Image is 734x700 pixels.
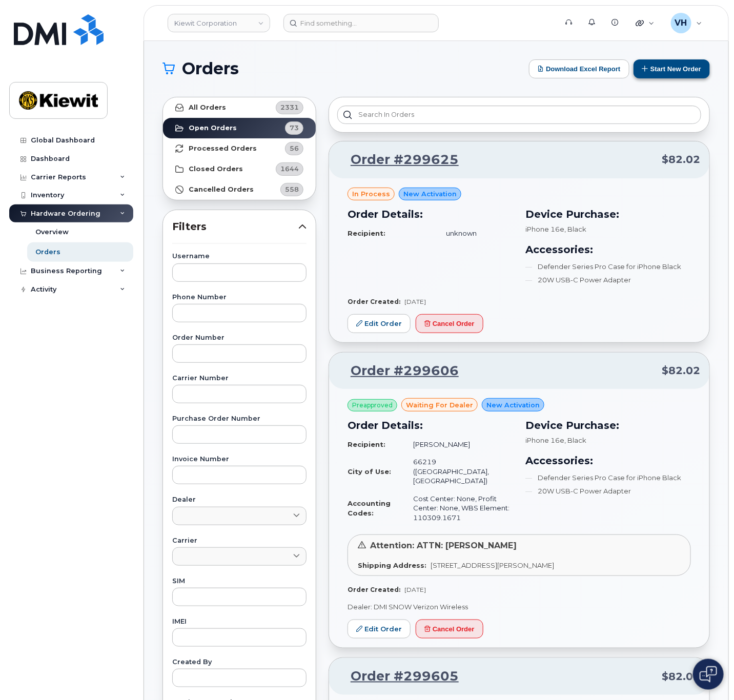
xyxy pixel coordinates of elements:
label: Dealer [172,497,307,503]
strong: Order Created: [348,298,400,305]
a: Order #299605 [338,667,459,686]
li: 20W USB-C Power Adapter [525,486,691,496]
h3: Accessories: [525,242,691,257]
span: [DATE] [404,298,426,305]
strong: City of Use: [348,467,391,476]
span: iPhone 16e [525,225,564,233]
a: All Orders2331 [163,97,316,118]
span: 1644 [280,164,299,174]
td: Cost Center: None, Profit Center: None, WBS Element: 110309.1671 [404,490,513,527]
span: 558 [285,184,299,194]
td: [PERSON_NAME] [404,436,513,454]
span: New Activation [486,400,540,410]
h3: Order Details: [348,418,513,433]
span: Attention: ATTN: [PERSON_NAME] [370,541,517,550]
h3: Accessories: [525,453,691,468]
label: Carrier Number [172,375,307,382]
strong: Open Orders [189,124,237,132]
span: iPhone 16e [525,436,564,444]
td: unknown [437,224,513,242]
button: Cancel Order [416,314,483,333]
a: Order #299625 [338,151,459,169]
strong: Closed Orders [189,165,243,173]
li: Defender Series Pro Case for iPhone Black [525,262,691,272]
img: Open chat [700,666,717,683]
span: 2331 [280,102,299,112]
label: Phone Number [172,294,307,301]
a: Edit Order [348,620,411,639]
a: Open Orders73 [163,118,316,138]
a: Closed Orders1644 [163,159,316,179]
strong: Recipient: [348,229,385,237]
input: Search in orders [337,106,701,124]
td: 66219 ([GEOGRAPHIC_DATA], [GEOGRAPHIC_DATA]) [404,453,513,490]
strong: Accounting Codes: [348,499,391,517]
button: Download Excel Report [529,59,629,78]
strong: Order Created: [348,586,400,593]
label: SIM [172,578,307,585]
strong: Cancelled Orders [189,186,254,194]
strong: All Orders [189,104,226,112]
span: [STREET_ADDRESS][PERSON_NAME] [431,561,554,569]
span: $82.02 [662,152,700,167]
label: Order Number [172,335,307,341]
label: IMEI [172,619,307,625]
span: Preapproved [352,401,393,410]
span: , Black [564,225,586,233]
span: New Activation [403,189,457,199]
a: Cancelled Orders558 [163,179,316,200]
label: Username [172,253,307,260]
li: 20W USB-C Power Adapter [525,275,691,285]
span: in process [352,189,390,199]
strong: Shipping Address: [358,561,426,569]
a: Order #299606 [338,362,459,380]
label: Carrier [172,538,307,544]
h3: Order Details: [348,207,513,222]
a: Edit Order [348,314,411,333]
button: Start New Order [634,59,710,78]
span: $82.02 [662,669,700,684]
span: [DATE] [404,586,426,593]
p: Dealer: DMI SNOW Verizon Wireless [348,602,691,612]
span: 56 [290,143,299,153]
span: , Black [564,436,586,444]
span: Orders [182,61,239,76]
li: Defender Series Pro Case for iPhone Black [525,473,691,483]
span: Filters [172,219,298,234]
span: waiting for dealer [406,400,473,410]
label: Invoice Number [172,456,307,463]
label: Created By [172,659,307,666]
span: 73 [290,123,299,133]
strong: Recipient: [348,440,385,448]
h3: Device Purchase: [525,207,691,222]
strong: Processed Orders [189,145,257,153]
a: Processed Orders56 [163,138,316,159]
label: Purchase Order Number [172,416,307,422]
span: $82.02 [662,363,700,378]
h3: Device Purchase: [525,418,691,433]
button: Cancel Order [416,620,483,639]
